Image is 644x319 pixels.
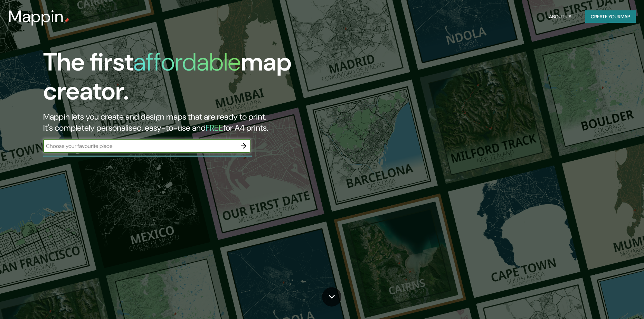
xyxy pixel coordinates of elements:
[64,18,69,24] img: mappin-pin
[43,111,365,133] h2: Mappin lets you create and design maps that are ready to print. It's completely personalised, eas...
[546,10,574,23] button: About Us
[43,142,237,150] input: Choose your favourite place
[133,46,241,78] h1: affordable
[43,48,365,111] h1: The first map creator.
[585,10,636,23] button: Create yourmap
[8,7,64,26] h3: Mappin
[206,122,223,133] h5: FREE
